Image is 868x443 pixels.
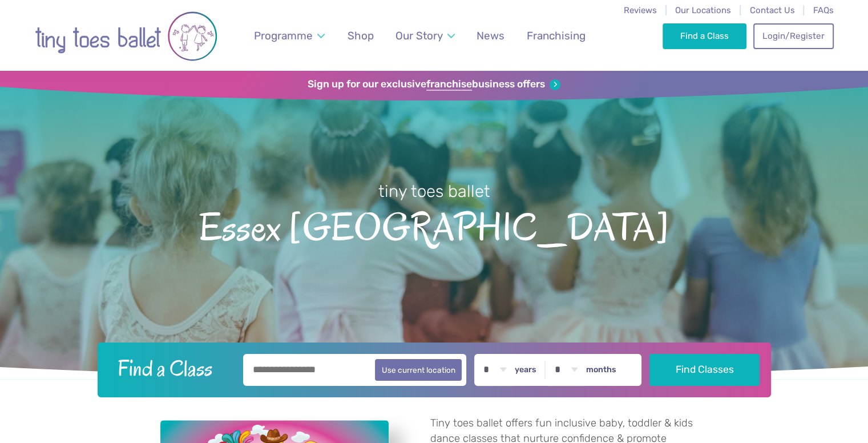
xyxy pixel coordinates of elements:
label: months [586,365,616,375]
button: Use current location [375,359,462,381]
span: News [477,29,504,42]
a: Reviews [624,5,657,15]
span: Our Story [395,29,443,42]
a: Our Story [390,22,460,49]
a: Find a Class [663,23,746,49]
a: FAQs [813,5,834,15]
a: Franchising [521,22,591,49]
button: Find Classes [649,354,760,386]
a: Contact Us [749,5,794,15]
strong: franchise [426,78,472,91]
label: years [515,365,536,375]
h2: Find a Class [108,354,235,382]
span: Programme [254,29,313,42]
a: Our Locations [675,5,731,15]
span: Franchising [527,29,586,42]
small: tiny toes ballet [378,182,490,201]
a: Programme [248,22,330,49]
a: Login/Register [753,23,833,49]
a: News [471,22,510,49]
a: Shop [342,22,379,49]
a: Sign up for our exclusivefranchisebusiness offers [308,78,560,91]
span: Essex [GEOGRAPHIC_DATA] [20,203,848,249]
span: Shop [348,29,374,42]
img: tiny toes ballet [35,7,217,65]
